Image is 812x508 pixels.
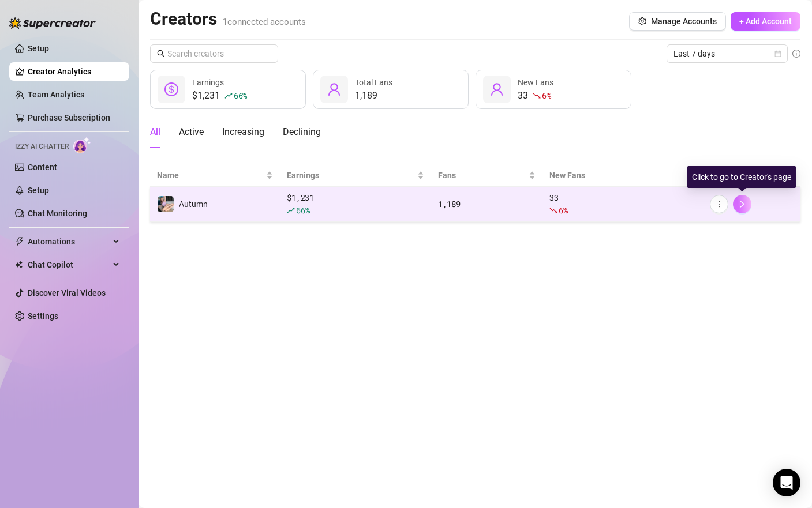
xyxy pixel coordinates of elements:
[28,163,57,172] a: Content
[157,50,165,58] span: search
[28,62,120,81] a: Creator Analytics
[28,255,110,274] span: Chat Copilot
[715,200,723,208] span: more
[549,169,687,182] span: New Fans
[192,78,224,87] span: Earnings
[28,288,106,298] a: Discover Viral Videos
[733,195,751,213] button: right
[283,125,321,139] div: Declining
[28,311,58,321] a: Settings
[738,200,746,208] span: right
[150,8,306,30] h2: Creators
[533,92,541,100] span: fall
[167,47,262,60] input: Search creators
[150,125,160,139] div: All
[673,45,781,62] span: Last 7 days
[28,186,49,195] a: Setup
[28,113,110,122] a: Purchase Subscription
[234,90,247,101] span: 66 %
[179,200,208,209] span: Autumn
[28,209,87,218] a: Chat Monitoring
[438,169,526,182] span: Fans
[651,17,717,26] span: Manage Accounts
[28,232,110,251] span: Automations
[164,82,178,96] span: dollar-circle
[150,164,280,187] th: Name
[549,191,696,217] div: 33
[559,205,567,216] span: 6 %
[542,90,551,101] span: 6 %
[15,237,24,246] span: thunderbolt
[157,169,264,182] span: Name
[518,78,553,87] span: New Fans
[192,89,247,103] div: $1,231
[287,191,424,217] div: $ 1,231
[431,164,542,187] th: Fans
[355,89,392,103] div: 1,189
[15,141,69,152] span: Izzy AI Chatter
[223,17,306,27] span: 1 connected accounts
[792,50,800,58] span: info-circle
[15,261,23,269] img: Chat Copilot
[287,169,414,182] span: Earnings
[739,17,792,26] span: + Add Account
[296,205,309,216] span: 66 %
[773,469,800,496] div: Open Intercom Messenger
[355,78,392,87] span: Total Fans
[327,82,341,96] span: user
[490,82,504,96] span: user
[287,206,295,215] span: rise
[731,12,800,31] button: + Add Account
[280,164,431,187] th: Earnings
[438,198,536,210] div: 1,189
[518,89,553,103] div: 33
[222,125,264,139] div: Increasing
[9,17,96,29] img: logo-BBDzfeDw.svg
[549,206,557,215] span: fall
[224,92,233,100] span: rise
[179,125,204,139] div: Active
[542,164,703,187] th: New Fans
[158,196,174,212] img: Autumn
[638,17,646,25] span: setting
[774,50,781,57] span: calendar
[28,44,49,53] a: Setup
[28,90,84,99] a: Team Analytics
[73,137,91,153] img: AI Chatter
[629,12,726,31] button: Manage Accounts
[687,166,796,188] div: Click to go to Creator's page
